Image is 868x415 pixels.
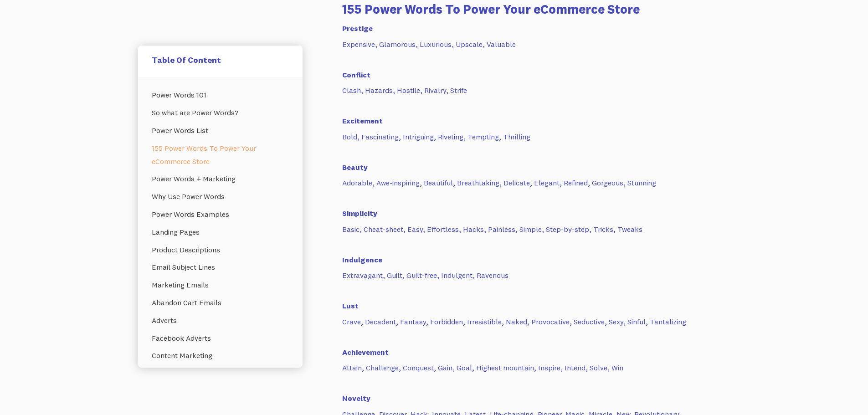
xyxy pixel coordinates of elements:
h5: Table Of Content [152,55,289,65]
h6: Novelty [342,383,707,404]
p: Adorable, Awe-inspiring, Beautiful, Breathtaking, Delicate, Elegant, Refined, Gorgeous, Stunning [342,177,707,189]
a: 155 Power Words To Power Your eCommerce Store [152,139,289,170]
p: Basic, Cheat-sheet, Easy, Effortless, Hacks, Painless, Simple, Step-by-step, Tricks, Tweaks [342,223,707,236]
a: Adverts [152,312,289,329]
p: Attain, Challenge, Conquest, Gain, Goal, Highest mountain, Inspire, Intend, Solve, Win [342,362,707,374]
a: Content Marketing [152,347,289,364]
a: Final Powerful Thoughts [152,364,289,382]
a: Why Use Power Words [152,188,289,205]
a: Landing Pages [152,223,289,241]
a: Product Descriptions [152,241,289,259]
h6: Achievement [342,337,707,357]
h6: Conflict [342,60,707,80]
h6: Indulgence [342,244,707,265]
h6: Simplicity [342,198,707,219]
h6: Beauty [342,152,707,172]
a: Email Subject Lines [152,258,289,276]
a: Power Words 101 [152,86,289,104]
p: Expensive, Glamorous, Luxurious, Upscale, Valuable [342,38,707,51]
a: Power Words Examples [152,205,289,223]
a: Power Words List [152,122,289,139]
h6: Excitement [342,106,707,126]
p: Extravagant, Guilt, Guilt-free, Indulgent, Ravenous [342,269,707,282]
a: Facebook Adverts [152,329,289,347]
a: Marketing Emails [152,276,289,294]
a: So what are Power Words? [152,104,289,122]
p: Bold, Fascinating, Intriguing, Riveting, Tempting, Thrilling [342,131,707,143]
p: Clash, Hazards, Hostile, Rivalry, Strife [342,84,707,97]
a: Abandon Cart Emails [152,294,289,312]
h6: Lust [342,291,707,311]
p: Crave, Decadent, Fantasy, Forbidden, Irresistible, Naked, Provocative, Seductive, Sexy, Sinful, T... [342,316,707,328]
a: Power Words + Marketing [152,170,289,188]
h6: Prestige [342,23,707,33]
